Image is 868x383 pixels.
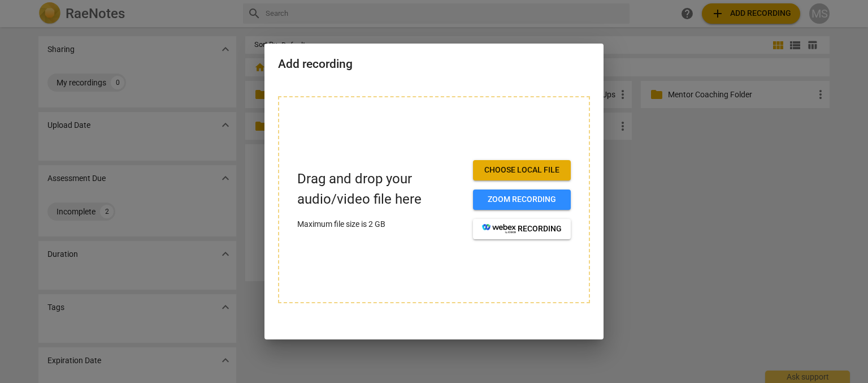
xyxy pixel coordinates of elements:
[278,57,590,71] h2: Add recording
[482,165,562,176] span: Choose local file
[473,160,571,180] button: Choose local file
[482,194,562,205] span: Zoom recording
[473,219,571,239] button: recording
[297,169,464,209] p: Drag and drop your audio/video file here
[482,223,562,235] span: recording
[297,218,464,230] p: Maximum file size is 2 GB
[473,190,571,210] button: Zoom recording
